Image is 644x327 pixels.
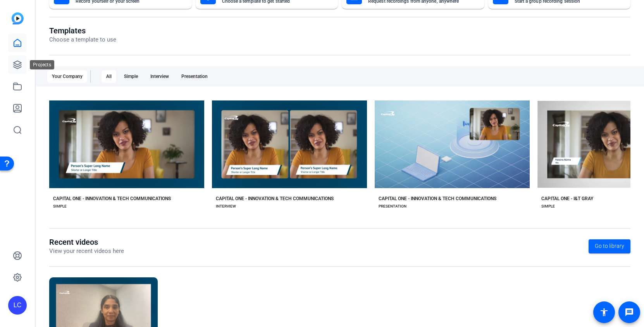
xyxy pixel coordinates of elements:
span: Go to library [595,242,624,250]
div: Interview [146,70,174,83]
div: Projects [30,60,54,69]
div: CAPITAL ONE - INNOVATION & TECH COMMUNICATIONS [379,196,496,202]
h1: Templates [49,26,116,35]
div: INTERVIEW [216,203,236,209]
div: LC [8,296,27,315]
mat-icon: message [625,308,634,317]
div: PRESENTATION [379,203,406,209]
mat-icon: accessibility [599,308,609,317]
h1: Recent videos [49,237,124,247]
div: Your Company [47,70,87,83]
div: SIMPLE [541,203,555,209]
div: All [102,70,116,83]
div: CAPITAL ONE - INNOVATION & TECH COMMUNICATIONS [53,196,171,202]
a: Go to library [589,239,630,253]
div: CAPITAL ONE - INNOVATION & TECH COMMUNICATIONS [216,196,334,202]
div: Simple [119,70,143,83]
p: View your recent videos here [49,247,124,256]
p: Choose a template to use [49,35,116,44]
div: SIMPLE [53,203,67,209]
div: CAPITAL ONE - I&T GRAY [541,196,593,202]
img: blue-gradient.svg [12,12,24,24]
div: Presentation [177,70,212,83]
